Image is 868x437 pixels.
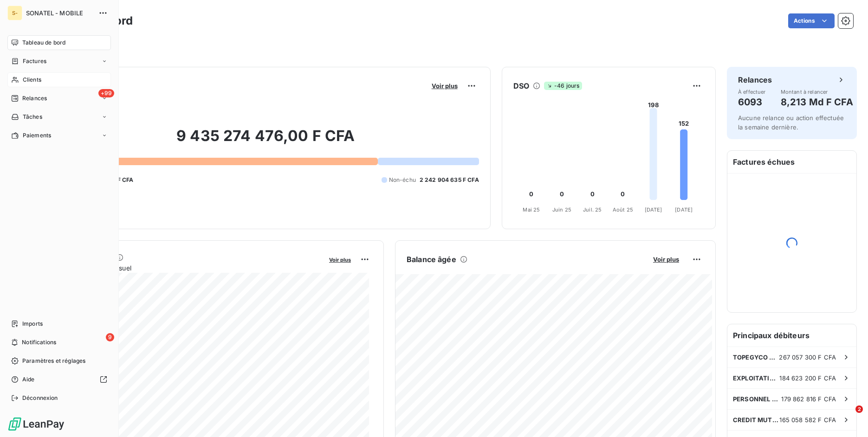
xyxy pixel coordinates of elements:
tspan: Juil. 25 [583,206,602,213]
span: Factures [23,57,46,65]
span: Relances [22,94,47,103]
span: Notifications [22,338,56,347]
div: S- [7,6,22,20]
span: Non-échu [389,176,416,184]
img: Logo LeanPay [7,417,65,431]
span: EXPLOITATION SONATEL BUSINESS SOLUTIONS [733,374,779,382]
h6: Relances [738,74,772,85]
h2: 9 435 274 476,00 F CFA [52,127,479,154]
span: Voir plus [432,82,458,90]
span: +99 [98,89,114,97]
tspan: Août 25 [612,206,633,213]
button: Actions [788,13,835,28]
button: Voir plus [326,255,354,263]
span: Voir plus [329,257,351,263]
span: À effectuer [738,89,766,95]
span: 2 242 904 635 F CFA [420,176,479,184]
a: Aide [7,372,111,387]
tspan: Juin 25 [552,206,571,213]
span: Paramètres et réglages [22,357,85,365]
button: Voir plus [650,255,682,263]
span: 9 [106,333,114,341]
iframe: Intercom live chat [836,405,859,428]
span: Clients [23,76,41,84]
tspan: Mai 25 [523,206,540,213]
span: Aucune relance ou action effectuée la semaine dernière. [738,114,844,131]
span: Chiffre d'affaires mensuel [52,263,323,273]
h4: 6093 [738,95,766,109]
h6: DSO [513,80,529,91]
span: Tableau de bord [22,39,65,47]
span: Paiements [23,131,51,140]
h6: Factures échues [727,151,856,173]
h4: 8,213 Md F CFA [781,95,853,109]
tspan: [DATE] [675,206,693,213]
button: Voir plus [429,82,460,90]
span: Tâches [23,113,42,121]
span: CREDIT MUTUEL DU [GEOGRAPHIC_DATA] [733,416,779,424]
span: PERSONNEL ETAT [733,395,781,403]
span: 179 862 816 F CFA [781,395,836,403]
span: -46 jours [544,82,582,90]
span: Voir plus [653,256,679,263]
span: Imports [22,320,43,328]
span: 165 058 582 F CFA [779,416,836,424]
span: SONATEL - MOBILE [26,9,93,17]
tspan: [DATE] [644,206,662,213]
span: Déconnexion [22,394,58,402]
h6: Principaux débiteurs [727,324,856,347]
span: Aide [22,375,35,384]
span: 2 [855,405,863,413]
span: TOPEGYCO SUARL [733,353,779,361]
span: 267 057 300 F CFA [779,353,836,361]
span: Montant à relancer [781,89,853,95]
span: 184 623 200 F CFA [779,374,836,382]
h6: Balance âgée [407,254,456,265]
